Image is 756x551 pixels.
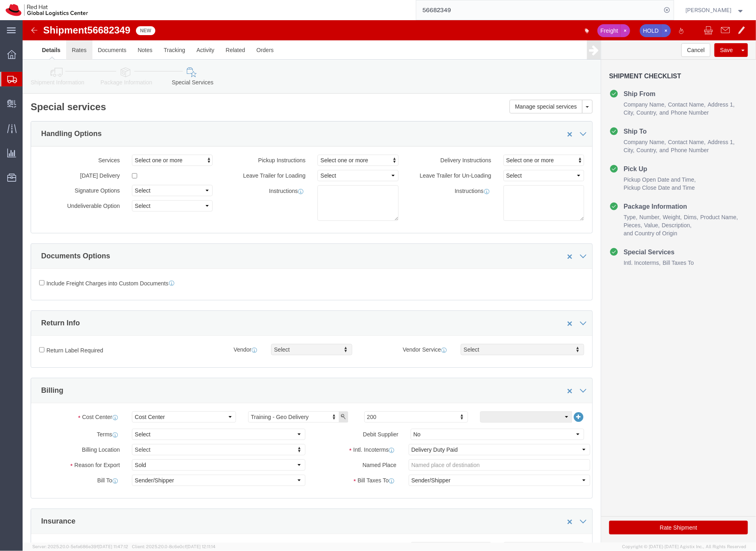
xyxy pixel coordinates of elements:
[132,544,215,549] span: Client: 2025.20.0-8c6e0cf
[416,0,662,20] input: Search for shipment number, reference number
[686,6,732,15] span: Sona Mala
[685,5,745,15] button: [PERSON_NAME]
[98,544,128,549] span: [DATE] 11:47:12
[6,4,88,16] img: logo
[622,543,746,550] span: Copyright © [DATE]-[DATE] Agistix Inc., All Rights Reserved
[32,544,128,549] span: Server: 2025.20.0-5efa686e39f
[186,544,215,549] span: [DATE] 12:11:14
[23,20,756,543] iframe: FS Legacy Container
